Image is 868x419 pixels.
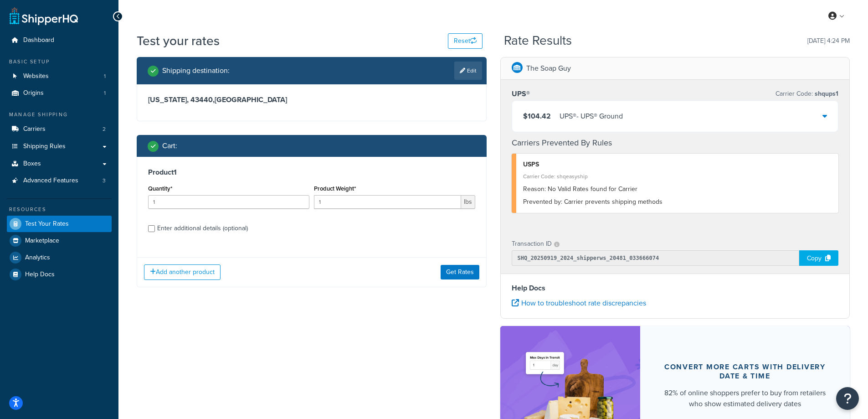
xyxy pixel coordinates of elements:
[148,95,475,104] h3: [US_STATE], 43440 , [GEOGRAPHIC_DATA]
[441,265,479,279] button: Get Rates
[799,250,838,266] div: Copy
[7,32,112,49] a: Dashboard
[523,197,562,207] span: Prevented by:
[23,177,78,185] span: Advanced Features
[103,125,106,133] span: 2
[23,160,41,168] span: Boxes
[148,168,475,177] h3: Product 1
[7,85,112,102] li: Origins
[523,111,551,121] span: $104.42
[7,121,112,138] li: Carriers
[7,249,112,266] a: Analytics
[7,68,112,85] li: Websites
[504,34,572,48] h2: Rate Results
[7,111,112,119] div: Manage Shipping
[523,183,832,196] div: No Valid Rates found for Carrier
[23,72,49,80] span: Websites
[461,195,475,209] span: lbs
[148,195,309,209] input: 0
[813,89,838,98] span: shqups1
[512,298,646,308] a: How to troubleshoot rate discrepancies
[523,196,832,208] div: Carrier prevents shipping methods
[25,220,69,228] span: Test Your Rates
[7,206,112,213] div: Resources
[23,89,44,97] span: Origins
[7,121,112,138] a: Carriers2
[104,89,106,97] span: 1
[523,170,832,183] div: Carrier Code: shqeasyship
[836,387,859,410] button: Open Resource Center
[162,142,177,150] h2: Cart :
[7,85,112,102] a: Origins1
[7,172,112,189] a: Advanced Features3
[103,177,106,185] span: 3
[560,110,623,123] div: UPS® - UPS® Ground
[314,185,356,192] label: Product Weight*
[523,158,832,171] div: USPS
[512,283,839,294] h4: Help Docs
[448,33,483,49] button: Reset
[137,32,220,50] h1: Test your rates
[157,222,248,235] div: Enter additional details (optional)
[523,184,546,194] span: Reason:
[807,35,850,47] p: [DATE] 4:24 PM
[25,271,55,279] span: Help Docs
[7,68,112,85] a: Websites1
[512,137,839,149] h4: Carriers Prevented By Rules
[144,264,221,280] button: Add another product
[162,67,230,75] h2: Shipping destination :
[662,388,828,409] div: 82% of online shoppers prefer to buy from retailers who show estimated delivery dates
[512,238,552,250] p: Transaction ID
[526,62,571,75] p: The Soap Guy
[7,58,112,66] div: Basic Setup
[7,138,112,155] a: Shipping Rules
[512,89,530,98] h3: UPS®
[454,62,482,80] a: Edit
[776,88,838,100] p: Carrier Code:
[7,233,112,249] a: Marketplace
[148,225,155,232] input: Enter additional details (optional)
[23,125,46,133] span: Carriers
[25,237,59,245] span: Marketplace
[7,266,112,283] a: Help Docs
[23,36,54,44] span: Dashboard
[23,143,66,150] span: Shipping Rules
[662,362,828,381] div: Convert more carts with delivery date & time
[148,185,172,192] label: Quantity*
[25,254,50,262] span: Analytics
[7,155,112,172] a: Boxes
[7,172,112,189] li: Advanced Features
[104,72,106,80] span: 1
[7,216,112,232] a: Test Your Rates
[314,195,461,209] input: 0.00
